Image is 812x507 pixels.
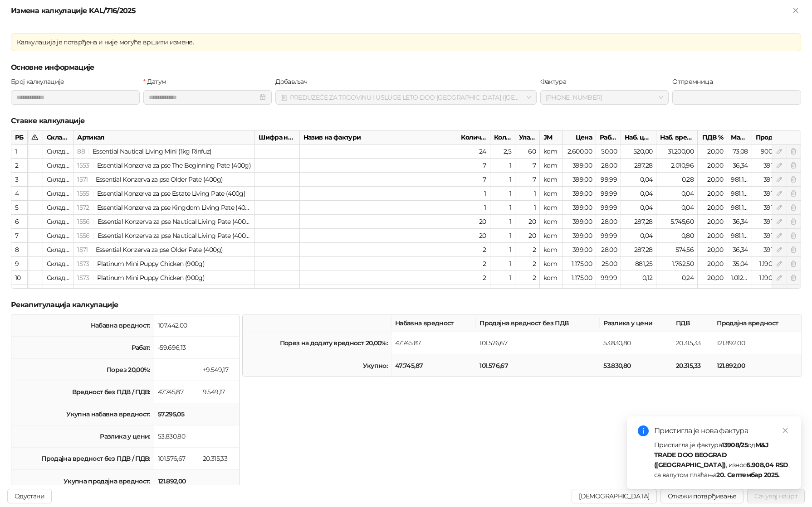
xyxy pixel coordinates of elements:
button: Сачувај нацрт [747,489,805,503]
td: 57.295,05 [154,403,199,425]
div: 0,04 [656,201,698,215]
button: Одустани [7,489,52,503]
span: 1571 | Essential Konzerva za pse Older Pate (400g) [77,175,223,183]
div: 6 [15,217,24,227]
th: Продајна вредност [713,314,802,332]
div: Прод. цена [752,130,785,145]
td: 101.576,67 [476,332,600,354]
div: 1.175,00 [563,257,596,271]
td: Порез на додату вредност 20,00%: [243,332,391,354]
div: 31.200,00 [656,145,698,159]
div: 99,99 [596,173,621,187]
div: 2 [515,257,540,271]
td: Продајна вредност без ПДВ / ПДВ: [11,448,154,470]
div: 399,00 [563,173,596,187]
strong: M&J TRADE DOO BEOGRAD ([GEOGRAPHIC_DATA]) [654,441,768,469]
div: Складиште [43,285,73,299]
div: ЈМ [540,130,563,145]
th: Разлика у цени [600,314,672,332]
div: 7 [457,159,490,173]
div: 7 [515,173,540,187]
button: Откажи потврђивање [660,489,744,503]
div: kom [540,257,563,271]
strong: 20. Септембар 2025. [716,471,779,479]
div: kom [540,285,563,299]
div: 20,00 [698,257,727,271]
div: 35,04 [727,257,752,271]
div: 50,00 [596,145,621,159]
div: 9 [15,259,24,269]
div: 1 [457,187,490,201]
div: 4 [15,188,24,198]
span: 1556 [77,232,89,240]
span: 1573 | Platinum Mini Puppy Chicken (900g) [77,274,205,282]
input: Датум [149,92,258,102]
td: 101.576,67 [476,354,600,377]
td: Укупно: [243,354,391,377]
div: 99,99 [596,201,621,215]
div: 287,28 [621,215,656,229]
div: 399,00 [563,215,596,229]
div: 1 [515,201,540,215]
span: 1573 [77,260,89,268]
div: 20,00 [698,201,727,215]
td: 20.315,33 [672,354,713,377]
span: 1556 | Essential Konzerva za pse Nautical Living Pate (400g) [77,217,252,226]
a: Close [780,425,790,435]
div: kom [540,159,563,173]
div: Назив на фактури [300,130,458,145]
div: 574,56 [656,243,698,257]
div: 99,99 [596,187,621,201]
input: Број калкулације [11,90,140,105]
div: 0,12 [621,271,656,285]
div: 28,00 [596,159,621,173]
div: 60 [515,145,540,159]
td: 47.745,87 [391,354,476,377]
td: Укупна набавна вредност: [11,403,154,425]
div: 1.012.665,96 [727,271,752,285]
div: 36,34 [727,215,752,229]
label: Фактура [540,77,572,87]
span: 1571 [77,175,88,183]
div: 1 [490,285,515,299]
div: 399,00 [563,243,596,257]
div: 2 [515,271,540,285]
button: [DEMOGRAPHIC_DATA] [572,489,656,503]
div: 1.190,00 [752,271,785,285]
h5: Основне информације [11,62,801,73]
span: 1573 | Platinum Mini Puppy Chicken (900g) [77,260,205,268]
div: 391,67 [752,187,785,201]
div: 391,67 [752,201,785,215]
div: 7 [15,231,24,241]
div: 20 [457,229,490,243]
div: 73,08 [727,145,752,159]
span: [DEMOGRAPHIC_DATA] [579,492,649,500]
span: 25-300-003169 [546,91,664,104]
div: 2.010,96 [656,159,698,173]
span: 1555 | Essential Konzerva za pse Estate Living Pate (400g) [77,189,245,198]
div: 1 [490,187,515,201]
div: 287,28 [621,159,656,173]
div: 28,00 [596,243,621,257]
div: 1.762,50 [656,257,698,271]
div: 1 [490,159,515,173]
div: 981.110,86 [727,173,752,187]
div: Калкулација је потврђена и није могуће вршити измене. [17,37,795,47]
td: Укупна продајна вредност: [11,470,154,492]
div: Складиште [43,130,73,145]
td: 53.830,80 [600,332,672,354]
button: Close [790,5,801,16]
div: 7 [457,173,490,187]
div: 11 [15,287,24,297]
td: 47.745,87 [391,332,476,354]
td: Набавна вредност: [11,314,154,337]
td: Разлика у цени: [11,425,154,448]
div: 0,24 [656,271,698,285]
div: 287,28 [621,243,656,257]
div: 1 [490,243,515,257]
div: Шифра на фактури [255,130,299,145]
div: 25,00 [596,285,621,299]
div: 2 [457,271,490,285]
div: 399,00 [563,187,596,201]
span: 1556 | Essential Konzerva za pse Nautical Living Pate (400g) [77,232,252,240]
